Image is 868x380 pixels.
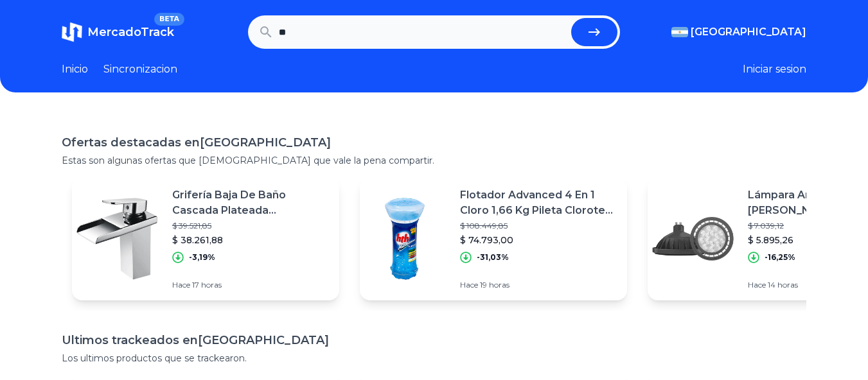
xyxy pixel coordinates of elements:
a: Featured imageGrifería Baja De Baño Cascada Plateada Monocomando$ 39.521,85$ 38.261,88-3,19%Hace ... [72,177,339,300]
p: -31,03% [477,252,509,263]
span: [GEOGRAPHIC_DATA] [691,24,806,40]
img: MercadoTrack [62,22,82,42]
span: MercadoTrack [87,25,174,39]
img: Featured image [648,194,738,284]
a: Featured imageFlotador Advanced 4 En 1 Cloro 1,66 Kg Pileta Clorotec Mm$ 108.449,85$ 74.793,00-31... [360,177,627,300]
p: $ 74.793,00 [460,234,617,246]
p: Hace 19 horas [460,280,617,290]
p: Hace 17 horas [172,280,329,290]
button: Iniciar sesion [743,62,806,77]
span: BETA [154,13,184,26]
p: -16,25% [765,252,795,263]
a: Sincronizacion [103,62,177,77]
a: Inicio [62,62,88,77]
p: $ 39.521,85 [172,221,329,231]
p: $ 108.449,85 [460,221,617,231]
img: Featured image [72,194,162,284]
img: Argentina [671,27,688,37]
p: Flotador Advanced 4 En 1 Cloro 1,66 Kg Pileta Clorotec Mm [460,187,617,218]
button: [GEOGRAPHIC_DATA] [671,24,806,40]
a: MercadoTrackBETA [62,22,174,42]
p: $ 38.261,88 [172,234,329,246]
img: Featured image [360,194,450,284]
p: Los ultimos productos que se trackearon. [62,352,806,365]
p: Grifería Baja De Baño Cascada Plateada Monocomando [172,187,329,218]
p: Estas son algunas ofertas que [DEMOGRAPHIC_DATA] que vale la pena compartir. [62,154,806,167]
h1: Ultimos trackeados en [GEOGRAPHIC_DATA] [62,331,806,349]
p: -3,19% [189,252,215,263]
h1: Ofertas destacadas en [GEOGRAPHIC_DATA] [62,134,806,151]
